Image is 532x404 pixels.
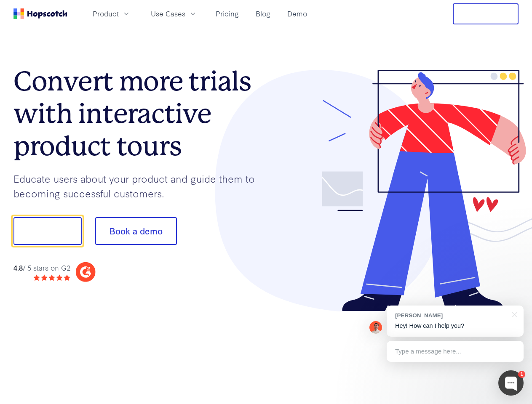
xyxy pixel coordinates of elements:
button: Product [88,7,136,21]
a: Pricing [212,7,242,21]
button: Show me! [13,217,82,245]
div: [PERSON_NAME] [395,311,507,319]
p: Hey! How can I help you? [395,322,515,330]
div: / 5 stars on G2 [13,263,70,273]
a: Demo [284,7,310,21]
span: Product [93,8,119,19]
strong: 4.8 [13,263,23,272]
h1: Convert more trials with interactive product tours [13,65,266,162]
a: Home [13,8,67,19]
p: Educate users about your product and guide them to becoming successful customers. [13,171,266,200]
div: 1 [518,371,525,378]
span: Use Cases [151,8,185,19]
img: Mark Spera [369,321,382,334]
button: Free Trial [453,3,519,24]
div: Type a message here... [387,341,524,362]
a: Blog [252,7,274,21]
button: Use Cases [146,7,202,21]
button: Book a demo [95,217,177,245]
